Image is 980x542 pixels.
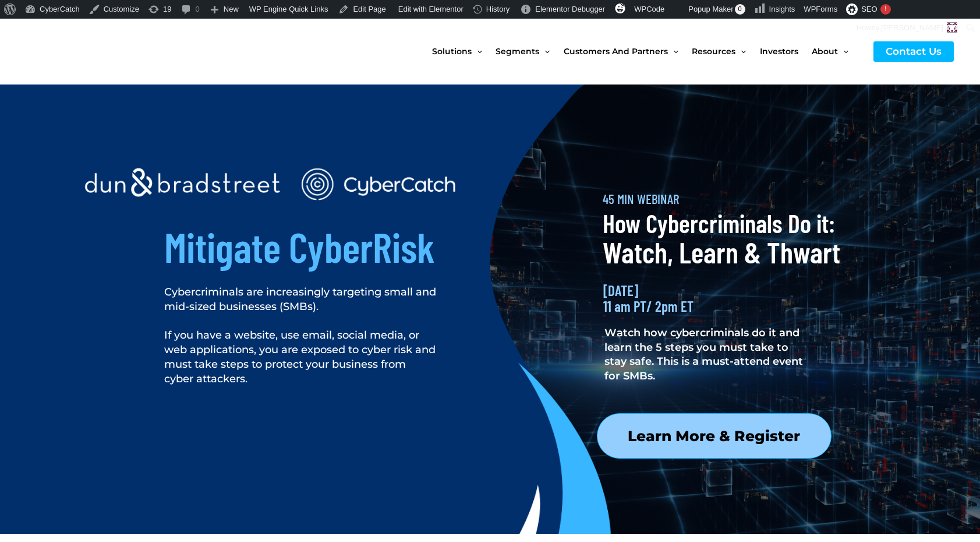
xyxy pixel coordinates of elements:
span: Investors [760,27,798,76]
span: Menu Toggle [668,27,678,76]
span: Watch how cybercriminals do it and learn the 5 steps you must take to stay safe. This is a must-a... [604,326,803,382]
span: [PERSON_NAME] [881,23,943,32]
span: Menu Toggle [539,27,550,76]
span: Resources [692,27,735,76]
span: 0 [735,4,745,15]
h2: Mitigate CyberRisk [164,220,507,273]
span: Customers and Partners [564,27,668,76]
a: Learn More & Register [597,413,832,459]
img: CyberCatch [20,27,160,76]
a: Contact Us [873,41,954,62]
span: SEO [861,5,877,13]
h2: 45 MIN WEBINAR [603,191,840,208]
h2: How Cybercriminals Do it: [603,206,840,240]
span: Segments [496,27,539,76]
span: Menu Toggle [838,27,848,76]
span: Cybercriminals are increasingly targeting small and mid-sized businesses (SMBs). [164,286,436,313]
nav: Site Navigation: New Main Menu [432,27,862,76]
img: svg+xml;base64,PHN2ZyB4bWxucz0iaHR0cDovL3d3dy53My5vcmcvMjAwMC9zdmciIHZpZXdCb3g9IjAgMCAzMiAzMiI+PG... [615,3,625,13]
span: Menu Toggle [472,27,482,76]
span: Edit with Elementor [398,5,464,13]
h2: [DATE] 11 am PT/ 2pm ET [603,283,816,314]
span: About [812,27,838,76]
h2: Watch, Learn & Thwart [603,233,847,271]
span: Menu Toggle [735,27,746,76]
div: ! [880,4,891,15]
a: Howdy, [852,19,962,37]
a: Investors [760,27,812,76]
span: If you have a website, use email, social media, or web applications, you are exposed to cyber ris... [164,329,436,385]
span: Solutions [432,27,472,76]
